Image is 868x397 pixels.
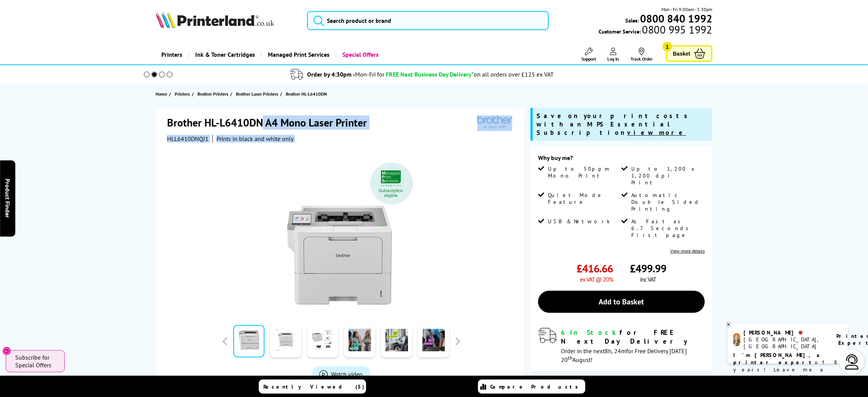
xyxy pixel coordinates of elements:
[307,70,384,78] span: Order by 4:30pm -
[259,379,366,394] a: Recently Viewed (5)
[631,218,703,239] span: As Fast as 6.7 Seconds First page
[538,154,705,165] div: Why buy me?
[630,261,666,275] span: £499.99
[631,192,703,212] span: Automatic Double Sided Printing
[640,11,712,26] b: 0800 840 1992
[538,328,705,363] div: modal_delivery
[197,90,228,98] span: Brother Printers
[156,11,298,30] a: Printerland Logo
[134,68,711,81] li: modal_delivery
[538,291,705,313] a: Add to Basket
[355,70,384,78] span: Mon-Fri for
[631,48,653,62] a: Track Order
[607,48,619,62] a: Log In
[264,383,365,390] span: Recently Viewed (5)
[561,347,687,363] span: Order in the next for Free Delivery [DATE] 20 August!
[561,328,620,337] span: 6 In Stock
[631,165,703,186] span: Up to 1,200 x 1,200 dpi Print
[156,45,188,64] a: Printers
[312,366,371,382] a: Product_All_Videos
[844,354,860,370] img: user-headset-light.svg
[625,17,639,24] span: Sales:
[561,328,705,346] div: for FREE Next Day Delivery
[2,347,11,355] button: Close
[195,45,255,64] span: Ink & Toner Cartridges
[548,192,620,205] span: Quiet Mode Feature
[491,383,583,390] span: Compare Products
[236,90,280,98] a: Brother Laser Printers
[267,158,416,307] img: Brother HL-L6410DN
[605,347,626,355] span: 8h, 24m
[661,6,712,13] span: Mon - Fri 9:00am - 5:30pm
[627,128,686,137] u: view more
[733,352,822,366] b: I'm [PERSON_NAME], a printer expert
[568,354,572,361] sup: th
[236,90,278,98] span: Brother Laser Printers
[670,248,705,254] a: View more details
[307,11,549,30] input: Search product or brand
[548,218,610,225] span: USB & Network
[156,90,169,98] a: Home
[474,70,554,78] div: on all orders over £125 ex VAT
[331,370,363,378] span: Watch video
[335,45,384,64] a: Special Offers
[156,11,274,28] img: Printerland Logo
[744,336,827,350] div: [GEOGRAPHIC_DATA], [GEOGRAPHIC_DATA]
[580,275,613,283] span: ex VAT @ 20%
[666,45,712,62] a: Basket 1
[188,45,261,64] a: Ink & Toner Cartridges
[167,135,209,142] span: HLL6410DNQJ1
[386,70,474,78] span: FREE Next Business Day Delivery*
[167,115,374,130] h1: Brother HL-L6410DN A4 Mono Laser Printer
[733,333,741,346] img: amy-livechat.png
[639,15,712,22] a: 0800 840 1992
[581,56,596,62] span: Support
[733,352,842,388] p: of 8 years! Leave me a message and I'll respond ASAP
[581,48,596,62] a: Support
[286,91,327,97] span: Brother HL-L6410DN
[4,179,11,218] span: Product Finder
[744,329,827,336] div: [PERSON_NAME]
[607,56,619,62] span: Log In
[640,275,656,283] span: inc VAT
[478,379,585,394] a: Compare Products
[175,90,192,98] a: Printers
[477,115,512,130] img: Brother
[175,90,190,98] span: Printers
[641,26,712,33] span: 0800 995 1992
[577,261,613,275] span: £416.66
[15,354,57,369] span: Subscribe for Special Offers
[217,135,293,142] i: Prints in black and white only
[197,90,230,98] a: Brother Printers
[663,42,672,51] span: 1
[548,165,620,179] span: Up to 50ppm Mono Print
[261,45,335,64] a: Managed Print Services
[599,26,712,35] span: Customer Service:
[537,112,691,137] span: Save on your print costs with an MPS Essential Subscription
[673,48,690,59] span: Basket
[156,90,167,98] span: Home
